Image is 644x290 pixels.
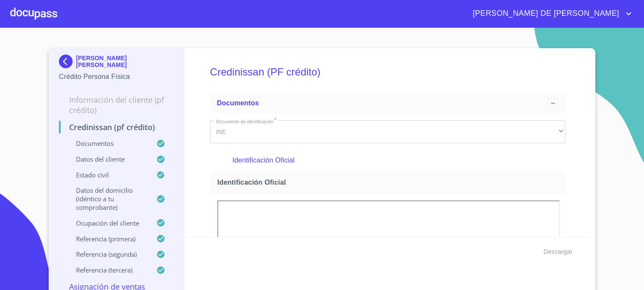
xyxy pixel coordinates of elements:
p: Credinissan (PF crédito) [59,122,174,132]
span: Identificación Oficial [217,178,562,187]
p: Referencia (primera) [59,235,156,243]
p: Datos del cliente [59,155,156,163]
div: INE [210,120,565,143]
p: Crédito Persona Física [59,72,174,82]
p: Documentos [59,139,156,148]
img: Docupass spot blue [59,55,76,68]
div: [PERSON_NAME] [PERSON_NAME] [59,55,174,72]
button: Descargar [540,244,576,260]
span: Descargar [544,246,573,257]
button: account of current user [466,7,634,20]
div: Documentos [210,93,565,113]
p: Referencia (tercera) [59,266,156,274]
p: Ocupación del Cliente [59,219,156,227]
p: Información del cliente (PF crédito) [59,95,174,115]
p: Datos del domicilio (idéntico a tu comprobante) [59,186,156,212]
span: [PERSON_NAME] DE [PERSON_NAME] [466,7,624,20]
p: [PERSON_NAME] [PERSON_NAME] [76,55,174,68]
p: Identificación Oficial [232,155,543,165]
p: Referencia (segunda) [59,250,156,258]
p: Estado Civil [59,171,156,179]
span: Documentos [217,99,259,107]
h5: Credinissan (PF crédito) [210,55,565,90]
